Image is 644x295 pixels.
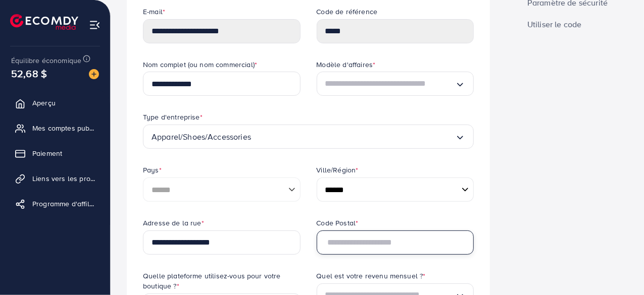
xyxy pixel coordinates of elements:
[8,143,103,163] a: Paiement
[251,129,455,145] input: Rechercher une option
[32,123,117,133] font: Mes comptes publicitaires
[8,168,103,189] a: Liens vers les produits
[8,194,103,214] a: Programme d'affiliation
[8,118,103,138] a: Mes comptes publicitaires
[317,60,373,70] font: Modèle d'affaires
[527,19,582,30] font: Utiliser le code
[143,125,474,149] div: Rechercher une option
[89,69,99,79] img: image
[32,148,62,158] font: Paiement
[8,93,103,113] a: Aperçu
[317,72,474,96] div: Rechercher une option
[143,165,159,175] font: Pays
[317,165,356,175] font: Ville/Région
[325,76,456,92] input: Rechercher une option
[469,168,636,287] iframe: Chat
[11,66,47,81] font: 52,68 $
[317,7,378,17] font: Code de référence
[152,129,251,145] span: Apparel/Shoes/Accessories
[317,218,356,228] font: Code Postal
[317,271,423,281] font: Quel est votre revenu mensuel ?
[143,60,255,70] font: Nom complet (ou nom commercial)
[143,218,202,228] font: Adresse de la rue
[11,55,81,66] font: Équilibre économique
[32,98,56,108] font: Aperçu
[10,14,78,30] img: logo
[143,7,163,17] font: E-mail
[32,199,107,209] font: Programme d'affiliation
[143,271,281,291] font: Quelle plateforme utilisez-vous pour votre boutique ?
[143,112,200,122] font: Type d'entreprise
[89,19,101,31] img: menu
[32,173,106,184] font: Liens vers les produits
